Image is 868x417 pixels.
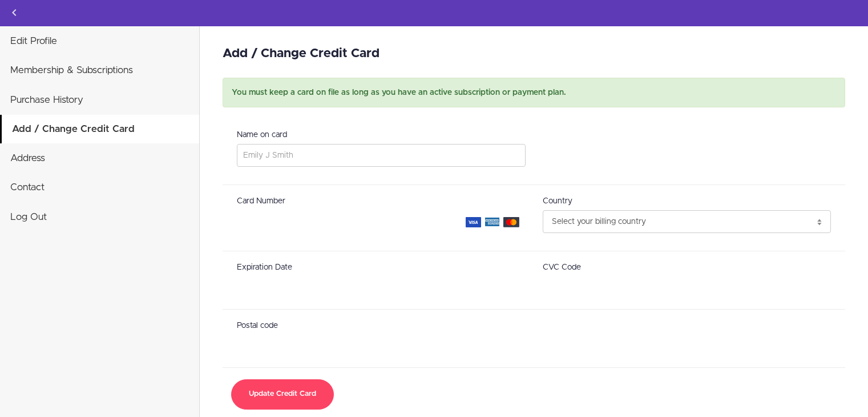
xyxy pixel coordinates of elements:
a: Add / Change Credit Card [2,115,199,143]
button: Update Credit Card [231,379,334,410]
span: You must keep a card on file as long as you have an active subscription or payment plan. [232,89,566,97]
iframe: Secure payment input frame [543,276,831,299]
label: Country [543,195,572,207]
label: Name on card [237,129,287,141]
img: mastercard-2369162d32348b52e509e9711f30e7c7ace4ae32a446ca26c283facf08c36021.svg [503,217,519,227]
label: Postal code [237,319,278,332]
input: Emily J Smith [237,144,526,167]
label: Card Number [237,195,285,207]
label: Expiration Date [237,261,292,274]
img: visa-8f9efe7553852c98209ef41061ef9f73467e2e213fe940e07ae9ab43f636d283.svg [466,217,482,227]
iframe: Secure payment input frame [237,335,526,358]
iframe: Secure payment input frame [237,210,526,233]
label: CVC Code [543,261,581,274]
img: american_express-c3395370155f68783beadd8f5a4104504a5a0a93e935d113b10003b1a47bc3eb.svg [483,215,500,229]
iframe: Secure payment input frame [237,276,526,299]
h2: Add / Change Credit Card [223,47,845,61]
svg: Back to courses [7,6,21,19]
